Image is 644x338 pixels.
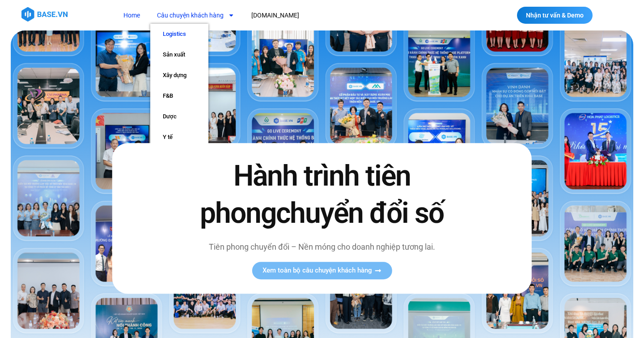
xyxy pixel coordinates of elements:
a: [DOMAIN_NAME] [245,7,306,24]
a: Nhận tư vấn & Demo [517,7,593,24]
span: Nhận tư vấn & Demo [526,12,584,18]
span: Xem toàn bộ câu chuyện khách hàng [263,267,372,274]
a: Sản xuất [150,44,208,65]
h2: Hành trình tiên phong [181,157,463,232]
span: chuyển đổi số [276,196,444,230]
a: Xây dựng [150,65,208,86]
a: Home [117,7,147,24]
a: F&B [150,86,208,106]
a: Dược [150,106,208,127]
a: Câu chuyện khách hàng [150,7,241,24]
a: Xem toàn bộ câu chuyện khách hàng [252,262,392,279]
a: Logistics [150,24,208,44]
a: Y tế [150,127,208,147]
p: Tiên phong chuyển đổi – Nền móng cho doanh nghiệp tương lai. [181,241,463,253]
nav: Menu [117,7,460,24]
ul: Câu chuyện khách hàng [150,24,208,168]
